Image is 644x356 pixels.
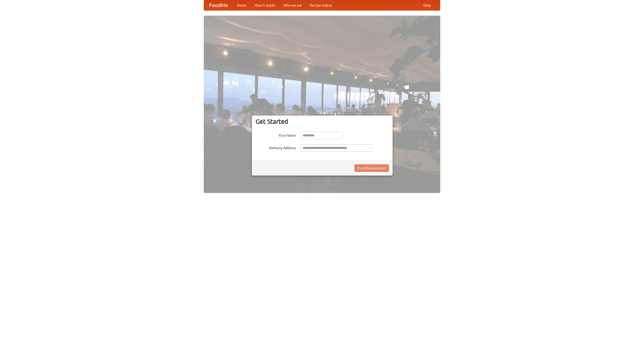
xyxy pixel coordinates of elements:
a: Recipe videos [306,0,336,10]
a: How it works [251,0,279,10]
a: Home [233,0,251,10]
a: FoodMe [204,0,233,10]
label: Delivery Address [256,144,296,150]
h3: Get Started [256,118,389,125]
a: Who we are [279,0,306,10]
label: Your Name [256,132,296,138]
a: Help [419,0,435,10]
button: Find Restaurants! [354,164,389,172]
